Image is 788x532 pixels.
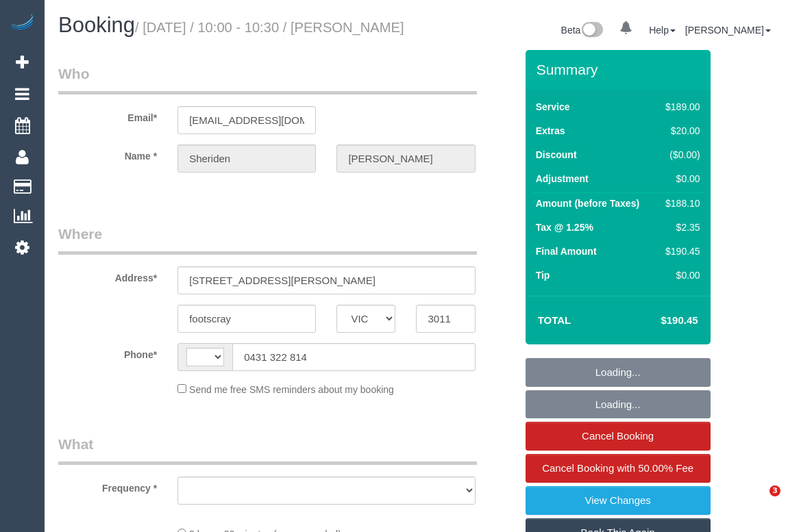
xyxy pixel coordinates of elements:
h3: Summary [537,62,704,77]
img: Automaid Logo [8,14,36,33]
input: Last Name* [336,144,475,173]
div: ($0.00) [660,148,700,162]
div: $0.00 [660,268,700,282]
input: First Name* [177,144,316,173]
legend: Where [58,224,477,255]
a: View Changes [526,486,711,515]
span: Booking [58,13,135,37]
strong: Total [538,314,571,326]
label: Final Amount [536,244,597,258]
label: Email* [48,106,167,125]
label: Frequency * [48,477,167,495]
a: Cancel Booking with 50.00% Fee [526,454,711,483]
legend: What [58,434,477,465]
div: $189.00 [660,100,700,114]
legend: Who [58,64,477,94]
div: $2.35 [660,220,700,234]
label: Phone* [48,343,167,362]
label: Name * [48,144,167,163]
input: Email* [177,106,316,134]
div: $190.45 [660,244,700,258]
h4: $190.45 [619,315,698,327]
img: New interface [580,22,603,40]
label: Discount [536,148,577,162]
input: Phone* [232,343,475,371]
iframe: Intercom live chat [741,485,774,518]
label: Tip [536,268,550,282]
label: Amount (before Taxes) [536,197,639,210]
input: Suburb* [177,305,316,333]
span: 3 [769,485,780,496]
label: Service [536,100,570,114]
small: / [DATE] / 10:00 - 10:30 / [PERSON_NAME] [135,20,404,35]
label: Tax @ 1.25% [536,220,593,234]
a: Cancel Booking [526,422,711,451]
label: Adjustment [536,172,589,186]
div: $20.00 [660,124,700,138]
div: $0.00 [660,172,700,186]
span: Cancel Booking with 50.00% Fee [542,462,693,474]
div: $188.10 [660,197,700,210]
label: Extras [536,124,565,138]
a: Beta [561,25,604,36]
input: Post Code* [416,305,475,333]
a: Help [649,25,676,36]
a: [PERSON_NAME] [685,25,771,36]
span: Send me free SMS reminders about my booking [189,384,394,395]
label: Address* [48,266,167,285]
